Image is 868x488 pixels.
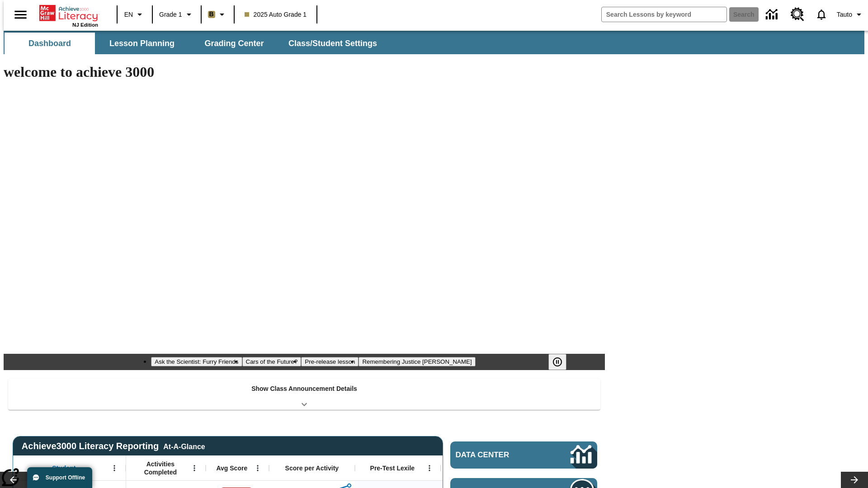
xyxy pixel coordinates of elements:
span: Score per Activity [285,464,339,472]
a: Data Center [760,2,785,27]
span: NJ Edition [72,22,98,28]
span: B [209,9,214,20]
button: Grade: Grade 1, Select a grade [156,6,198,23]
button: Pause [548,354,566,370]
button: Profile/Settings [833,6,868,23]
button: Language: EN, Select a language [120,6,149,23]
button: Boost Class color is light brown. Change class color [204,6,231,23]
h1: welcome to achieve 3000 [4,64,605,80]
span: Tauto [837,10,852,19]
a: Home [39,4,98,22]
button: Slide 4 Remembering Justice O'Connor [359,357,475,366]
button: Open Menu [108,461,121,475]
button: Lesson Planning [97,33,187,54]
span: EN [124,10,133,19]
button: Slide 3 Pre-release lesson [301,357,359,366]
span: Data Center [456,450,540,460]
a: Resource Center, Will open in new tab [785,2,810,27]
button: Open Menu [423,461,436,475]
button: Lesson carousel, Next [841,472,868,488]
p: Show Class Announcement Details [251,384,357,394]
span: Support Offline [46,474,85,481]
span: Grade 1 [159,10,182,19]
button: Open Menu [251,461,264,475]
span: Student [52,464,75,472]
div: At-A-Glance [163,441,205,451]
div: Show Class Announcement Details [8,379,600,410]
a: Notifications [810,3,833,26]
a: Data Center [450,441,597,469]
span: Pre-Test Lexile [370,464,415,472]
div: Home [39,3,98,28]
button: Slide 1 Ask the Scientist: Furry Friends [151,357,242,366]
span: Avg Score [216,464,247,472]
input: search field [602,7,726,22]
button: Grading Center [189,33,279,54]
div: SubNavbar [4,31,864,54]
span: Activities Completed [131,460,190,476]
div: Pause [548,354,576,370]
button: Class/Student Settings [281,33,384,54]
button: Open side menu [7,1,34,28]
span: Achieve3000 Literacy Reporting [22,441,205,451]
button: Open Menu [188,461,201,475]
button: Dashboard [5,33,95,54]
button: Support Offline [27,467,92,488]
span: 2025 Auto Grade 1 [245,10,307,19]
button: Slide 2 Cars of the Future? [242,357,302,366]
div: SubNavbar [4,33,385,54]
